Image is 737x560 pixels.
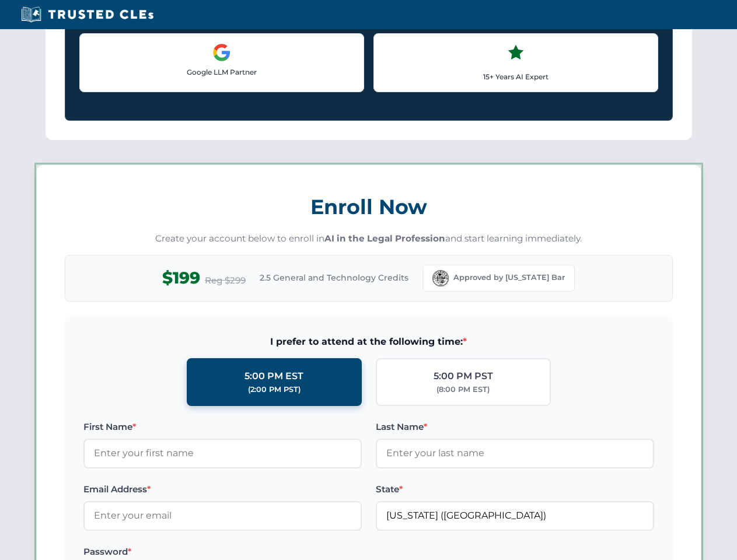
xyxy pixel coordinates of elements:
img: Trusted CLEs [18,6,157,23]
input: Enter your email [83,501,362,530]
span: Approved by [US_STATE] Bar [453,272,565,283]
p: 15+ Years AI Expert [383,71,648,82]
label: Password [83,545,362,559]
input: Florida (FL) [376,501,654,530]
div: 5:00 PM PST [434,369,493,384]
span: Reg $299 [205,274,246,288]
label: First Name [83,420,362,434]
span: I prefer to attend at the following time: [83,334,654,349]
h3: Enroll Now [65,188,673,225]
label: State [376,482,654,496]
p: Create your account below to enroll in and start learning immediately. [65,232,673,246]
p: Google LLM Partner [89,66,354,78]
span: $199 [162,265,200,291]
div: 5:00 PM EST [244,369,303,384]
span: 2.5 General and Technology Credits [260,271,408,284]
label: Last Name [376,420,654,434]
strong: AI in the Legal Profession [324,233,445,244]
img: Florida Bar [432,270,449,286]
input: Enter your last name [376,439,654,468]
img: Google [212,43,231,62]
div: (2:00 PM PST) [248,384,301,395]
div: (8:00 PM EST) [436,384,490,395]
input: Enter your first name [83,439,362,468]
label: Email Address [83,482,362,496]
